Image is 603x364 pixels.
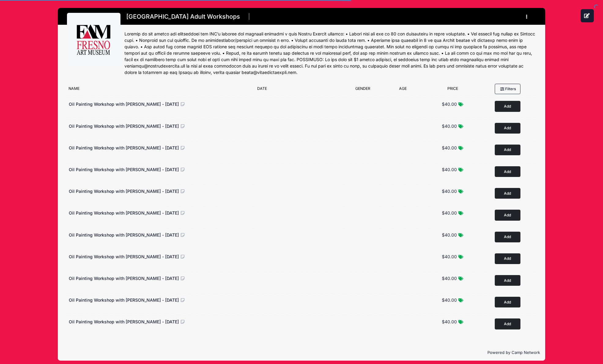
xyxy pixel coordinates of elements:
span: Oil Painting Workshop with [PERSON_NAME] - [DATE] [69,210,179,215]
span: $40.00 [442,319,457,324]
span: Oil Painting Workshop with [PERSON_NAME] - [DATE] [69,189,179,194]
div: Loremip do sit ametco adi elitseddoei tem INC’u laboree dol magnaali enimadmi v quis Nostru Exerc... [124,31,536,76]
span: $40.00 [442,276,457,281]
div: Gender [344,86,382,94]
span: $40.00 [442,297,457,303]
button: Add [495,188,520,199]
span: Oil Painting Workshop with [PERSON_NAME] - [DATE] [69,145,179,150]
span: Oil Painting Workshop with [PERSON_NAME] - [DATE] [69,232,179,237]
span: $40.00 [442,254,457,259]
span: $40.00 [442,189,457,194]
div: Age [382,86,424,94]
div: Name [65,86,254,94]
button: Add [495,253,520,264]
span: $40.00 [442,123,457,129]
span: $40.00 [442,101,457,107]
div: Date [254,86,344,94]
span: $40.00 [442,167,457,172]
span: Oil Painting Workshop with [PERSON_NAME] - [DATE] [69,167,179,172]
button: Add [495,232,520,242]
button: Add [495,318,520,329]
button: Filters [495,84,520,94]
span: Oil Painting Workshop with [PERSON_NAME] - [DATE] [69,254,179,259]
span: Oil Painting Workshop with [PERSON_NAME] - [DATE] [69,297,179,303]
h1: [GEOGRAPHIC_DATA] Adult Workshops [124,11,242,22]
button: Add [495,123,520,134]
button: Add [495,145,520,155]
span: Oil Painting Workshop with [PERSON_NAME] - [DATE] [69,319,179,324]
img: logo [71,17,117,63]
span: Oil Painting Workshop with [PERSON_NAME] - [DATE] [69,276,179,281]
p: Powered by Camp Network [63,350,540,356]
span: $40.00 [442,232,457,237]
span: Oil Painting Workshop with [PERSON_NAME] - [DATE] [69,123,179,129]
span: $40.00 [442,210,457,215]
div: Price [424,86,481,94]
button: Add [495,210,520,220]
span: Oil Painting Workshop with [PERSON_NAME] - [DATE] [69,101,179,107]
button: Add [495,297,520,307]
button: Add [495,166,520,177]
span: $40.00 [442,145,457,150]
button: Add [495,101,520,112]
button: Add [495,275,520,286]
